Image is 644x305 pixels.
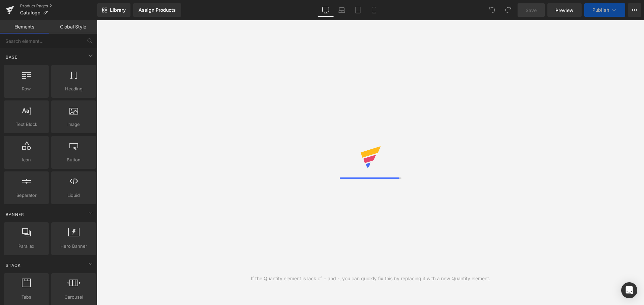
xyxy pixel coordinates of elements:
a: Desktop [318,3,334,17]
button: Undo [485,3,499,17]
button: More [628,3,641,17]
span: Stack [5,262,21,269]
a: Global Style [49,20,97,33]
span: Catalogo [20,10,40,15]
span: Parallax [6,243,47,250]
span: Preview [555,7,574,14]
span: Hero Banner [53,243,94,250]
a: Preview [547,3,582,17]
a: New Library [97,3,130,17]
div: If the Quantity element is lack of + and -, you can quickly fix this by replacing it with a new Q... [251,275,490,282]
span: Separator [6,192,47,199]
button: Redo [501,3,515,17]
span: Carousel [53,294,94,301]
button: Publish [584,3,625,17]
span: Publish [592,7,609,13]
span: Base [5,54,18,60]
span: Icon [6,156,47,163]
a: Laptop [334,3,350,17]
span: Heading [53,85,94,92]
span: Row [6,85,47,92]
span: Library [110,7,126,13]
span: Text Block [6,121,47,128]
span: Image [53,121,94,128]
a: Mobile [366,3,382,17]
span: Tabs [6,294,47,301]
span: Save [526,7,537,14]
span: Banner [5,211,25,218]
a: Tablet [350,3,366,17]
span: Liquid [53,192,94,199]
div: Open Intercom Messenger [621,282,637,298]
span: Button [53,156,94,163]
div: Assign Products [139,7,176,13]
a: Product Pages [20,3,97,9]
